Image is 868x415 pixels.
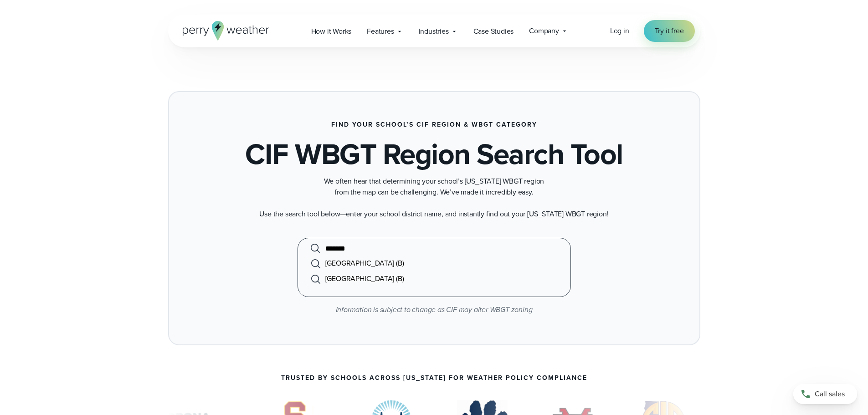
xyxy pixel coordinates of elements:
a: Log in [610,26,629,36]
span: Try it free [655,26,684,36]
p: Use the search tool below—enter your school district name, and instantly find out your [US_STATE]... [252,209,616,220]
span: Features [367,26,394,37]
span: Company [529,26,559,36]
li: [GEOGRAPHIC_DATA] (B) [309,256,560,271]
p: Trusted by Schools Across [US_STATE] for Weather Policy Compliance [281,374,587,382]
a: Call sales [793,384,857,404]
span: Case Studies [473,26,514,37]
span: Call sales [815,389,845,400]
span: Industries [419,26,449,37]
li: [GEOGRAPHIC_DATA] (B) [309,271,560,287]
p: We often hear that determining your school’s [US_STATE] WBGT region from the map can be challengi... [252,176,616,198]
span: Log in [610,26,629,36]
p: Information is subject to change as CIF may alter WBGT zoning [195,304,674,315]
span: How it Works [311,26,352,37]
a: Case Studies [466,22,522,41]
h1: CIF WBGT Region Search Tool [245,139,623,169]
a: How it Works [303,22,360,41]
a: Try it free [644,20,695,42]
h3: Find Your School’s CIF Region & WBGT Category [331,121,537,128]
